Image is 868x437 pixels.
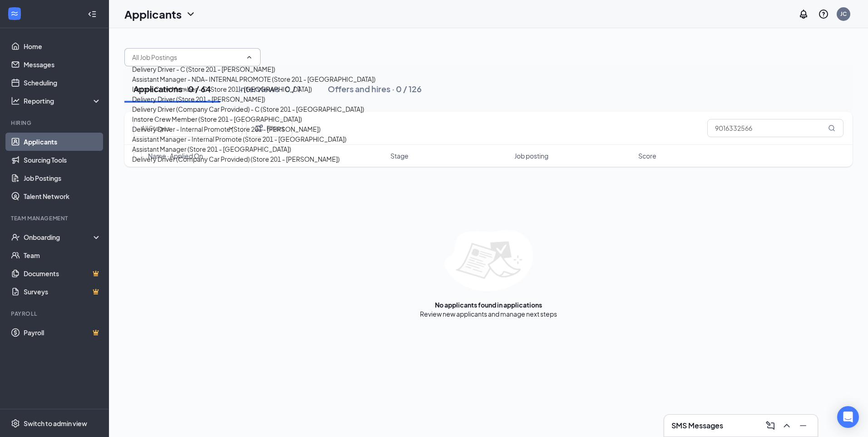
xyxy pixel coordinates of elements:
[840,10,847,18] div: JC
[132,134,346,144] div: Assistant Manager - Internal Promote (Store 201 - [GEOGRAPHIC_DATA])
[11,233,20,242] svg: UserCheck
[444,230,533,291] img: empty-state
[24,37,101,55] a: Home
[11,419,20,428] svg: Settings
[24,323,101,342] a: PayrollCrown
[88,10,97,19] svg: Collapse
[246,54,253,61] svg: ChevronUp
[798,9,809,20] svg: Notifications
[11,214,99,222] div: Team Management
[24,233,94,242] div: Onboarding
[11,119,99,127] div: Hiring
[185,9,196,20] svg: ChevronDown
[765,420,776,431] svg: ComposeMessage
[390,151,409,160] span: Stage
[435,300,542,309] div: No applicants found in applications
[24,246,101,264] a: Team
[420,309,557,318] div: Review new applicants and manage next steps
[11,310,99,318] div: Payroll
[132,104,364,114] div: Delivery Driver (Company Car Provided) - C (Store 201 - [GEOGRAPHIC_DATA])
[707,119,843,137] input: Search in applications
[798,420,809,431] svg: Minimize
[132,94,265,104] div: Delivery Driver (Store 201 - [PERSON_NAME])
[132,52,242,62] input: All Job Postings
[818,9,829,20] svg: QuestionInfo
[132,154,340,164] div: Delivery Driver (Company Car Provided) (Store 201 - [PERSON_NAME])
[763,418,778,433] button: ComposeMessage
[781,420,792,431] svg: ChevronUp
[24,419,87,428] div: Switch to admin view
[24,169,101,187] a: Job Postings
[24,283,101,301] a: SurveysCrown
[132,114,302,124] div: Instore Crew Member (Store 201 - [GEOGRAPHIC_DATA])
[132,84,312,94] div: Instore Crew Member - C (Store 201 - [GEOGRAPHIC_DATA])
[132,124,321,134] div: Delivery Driver - Internal Promote (Store 201 - [PERSON_NAME])
[779,418,794,433] button: ChevronUp
[10,9,19,18] svg: WorkstreamLogo
[132,144,291,154] div: Assistant Manager (Store 201 - [GEOGRAPHIC_DATA])
[24,74,101,92] a: Scheduling
[124,6,182,22] h1: Applicants
[132,64,275,74] div: Delivery Driver - C (Store 201 - [PERSON_NAME])
[514,151,548,160] span: Job posting
[638,151,656,160] span: Score
[24,264,101,283] a: DocumentsCrown
[796,418,810,433] button: Minimize
[24,96,102,105] div: Reporting
[671,421,723,431] h3: SMS Messages
[837,406,859,428] div: Open Intercom Messenger
[24,151,101,169] a: Sourcing Tools
[828,124,835,132] svg: MagnifyingGlass
[11,96,20,105] svg: Analysis
[24,133,101,151] a: Applicants
[132,74,375,84] div: Assistant Manager - NDA- INTERNAL PROMOTE (Store 201 - [GEOGRAPHIC_DATA])
[24,55,101,74] a: Messages
[24,187,101,205] a: Talent Network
